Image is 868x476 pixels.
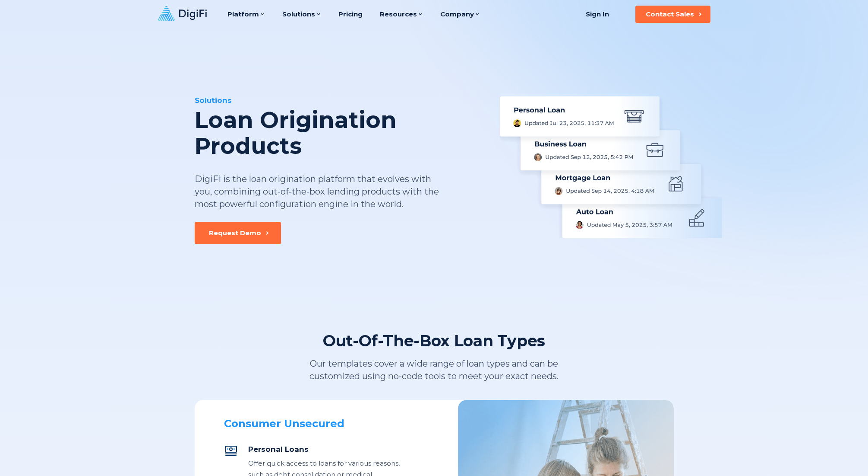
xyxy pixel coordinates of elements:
div: Our templates cover a wide range of loan types and can be customized using no-code tools to meet ... [274,358,594,383]
div: Consumer Unsecured [224,417,401,430]
button: Contact Sales [635,6,710,23]
div: Request Demo [209,229,261,237]
button: Request Demo [195,222,281,244]
div: Solutions [195,95,485,105]
div: Personal Loans [248,444,401,454]
div: Loan Origination Products [195,107,485,159]
a: Sign In [575,6,620,23]
div: Out-Of-The-Box Loan Types [323,331,545,351]
div: Contact Sales [646,10,694,19]
div: DigiFi is the loan origination platform that evolves with you, combining out-of-the-box lending p... [195,173,440,211]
